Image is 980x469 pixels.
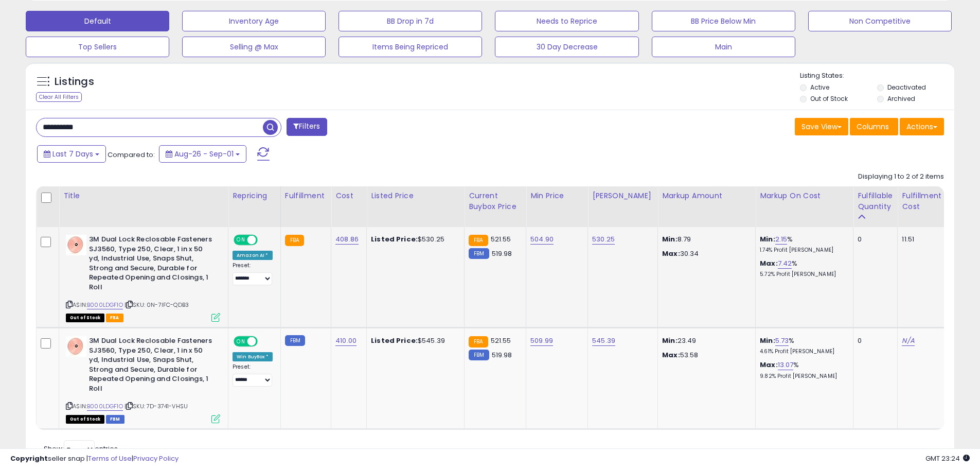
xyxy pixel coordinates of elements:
span: 2025-09-9 23:24 GMT [925,454,970,463]
div: Cost [335,190,362,201]
small: FBM [469,248,489,259]
a: 410.00 [335,336,357,346]
span: | SKU: 0N-7IFC-QDB3 [124,301,189,309]
button: Default [26,11,169,31]
b: 3M Dual Lock Reclosable Fasteners SJ3560, Type 250, Clear, 1 in x 50 yd, Industrial Use, Snaps Sh... [89,235,214,294]
th: The percentage added to the cost of goods (COGS) that forms the calculator for Min & Max prices. [756,186,853,227]
button: Selling @ Max [182,37,326,57]
small: FBM [469,350,489,360]
p: 23.49 [662,336,747,345]
div: Preset: [233,363,273,387]
button: Inventory Age [182,11,326,31]
div: 0 [858,235,889,244]
div: Clear All Filters [36,92,82,102]
button: BB Price Below Min [652,11,795,31]
button: Filters [287,118,327,136]
b: Listed Price: [371,234,418,244]
span: Compared to: [108,150,155,160]
b: Max: [760,258,778,268]
div: Repricing [233,190,276,201]
div: Fulfillment [285,190,327,201]
a: Terms of Use [88,454,132,463]
span: FBA [106,314,123,322]
div: Title [63,190,224,201]
div: Win BuyBox * [233,352,273,361]
strong: Max: [662,249,680,258]
div: ASIN: [66,235,220,321]
a: 545.39 [592,336,615,346]
div: % [760,336,845,355]
p: 4.61% Profit [PERSON_NAME] [760,348,845,355]
a: B000LDGF1O [87,402,123,411]
small: FBA [469,235,488,246]
a: 530.25 [592,234,615,245]
span: Columns [857,121,889,132]
label: Active [810,83,829,92]
div: Amazon AI * [233,251,273,260]
a: B000LDGF1O [87,301,123,309]
small: FBA [469,336,488,348]
span: All listings that are currently out of stock and unavailable for purchase on Amazon [66,314,104,322]
span: Aug-26 - Sep-01 [174,149,234,159]
button: Needs to Reprice [495,11,638,31]
strong: Copyright [10,454,48,463]
button: Save View [795,118,848,135]
button: Main [652,37,795,57]
div: % [760,259,845,278]
button: BB Drop in 7d [338,11,482,31]
div: Fulfillment Cost [902,190,941,212]
p: 53.58 [662,351,747,360]
div: % [760,235,845,254]
div: 0 [858,336,889,345]
div: Markup Amount [662,190,751,201]
div: ASIN: [66,336,220,422]
div: Listed Price [371,190,460,201]
p: Listing States: [800,71,954,81]
b: Max: [760,360,778,370]
b: 3M Dual Lock Reclosable Fasteners SJ3560, Type 250, Clear, 1 in x 50 yd, Industrial Use, Snaps Sh... [89,336,214,396]
img: 41oLf5swV1L._SL40_.jpg [66,336,86,357]
a: 13.07 [778,360,794,370]
a: Privacy Policy [133,454,179,463]
span: | SKU: 7D-3741-VHSU [124,402,188,410]
a: 2.15 [775,234,788,245]
a: 504.90 [530,234,554,245]
div: 11.51 [902,235,938,244]
strong: Max: [662,350,680,360]
div: $530.25 [371,235,456,244]
p: 30.34 [662,249,747,258]
p: 1.74% Profit [PERSON_NAME] [760,247,845,254]
a: 7.42 [778,258,792,269]
span: 521.55 [491,336,511,345]
label: Archived [887,94,915,103]
div: Preset: [233,262,273,285]
a: N/A [902,336,914,346]
button: Top Sellers [26,37,169,57]
p: 5.72% Profit [PERSON_NAME] [760,271,845,278]
b: Listed Price: [371,336,418,345]
div: [PERSON_NAME] [592,190,653,201]
button: Last 7 Days [37,145,106,163]
div: Current Buybox Price [469,190,522,212]
span: 519.98 [492,249,512,258]
a: 509.99 [530,336,553,346]
small: FBA [285,235,304,246]
button: Items Being Repriced [338,37,482,57]
div: $545.39 [371,336,456,345]
span: 521.55 [491,234,511,244]
div: Markup on Cost [760,190,849,201]
strong: Min: [662,336,678,345]
span: 519.98 [492,350,512,360]
div: Min Price [530,190,583,201]
span: ON [235,236,247,245]
strong: Min: [662,234,678,244]
div: % [760,360,845,379]
div: Fulfillable Quantity [858,190,893,212]
span: OFF [256,337,273,346]
a: 5.73 [775,336,789,346]
label: Deactivated [887,83,926,92]
p: 9.82% Profit [PERSON_NAME] [760,373,845,380]
a: 408.86 [335,234,359,245]
button: 30 Day Decrease [495,37,638,57]
button: Non Competitive [808,11,952,31]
